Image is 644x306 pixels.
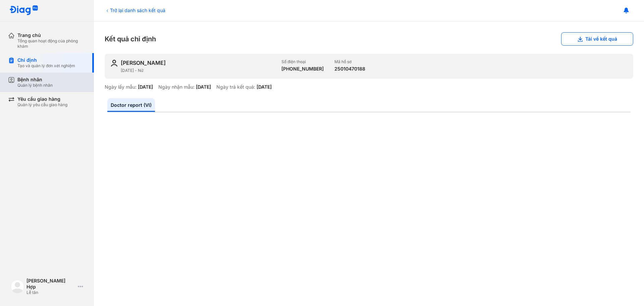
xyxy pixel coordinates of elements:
[105,7,165,14] div: Trở lại danh sách kết quả
[281,59,324,64] div: Số điện thoại
[17,57,75,63] div: Chỉ định
[11,280,24,293] img: logo
[105,32,633,46] div: Kết quả chỉ định
[110,59,118,67] img: user-icon
[158,84,195,90] div: Ngày nhận mẫu:
[196,84,211,90] div: [DATE]
[105,84,137,90] div: Ngày lấy mẫu:
[9,5,38,16] img: logo
[281,66,324,72] div: [PHONE_NUMBER]
[107,98,155,112] a: Doctor report (VI)
[26,290,75,295] div: Lễ tân
[121,59,166,67] div: [PERSON_NAME]
[17,83,53,88] div: Quản lý bệnh nhân
[17,102,67,107] div: Quản lý yêu cầu giao hàng
[17,32,86,38] div: Trang chủ
[561,32,633,46] button: Tải về kết quả
[17,63,75,69] div: Tạo và quản lý đơn xét nghiệm
[138,84,153,90] div: [DATE]
[26,278,75,290] div: [PERSON_NAME] Hợp
[121,68,276,73] div: [DATE] - Nữ
[334,66,365,72] div: 25010470188
[17,38,86,49] div: Tổng quan hoạt động của phòng khám
[257,84,272,90] div: [DATE]
[17,96,67,102] div: Yêu cầu giao hàng
[17,77,53,83] div: Bệnh nhân
[216,84,255,90] div: Ngày trả kết quả:
[334,59,365,64] div: Mã hồ sơ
